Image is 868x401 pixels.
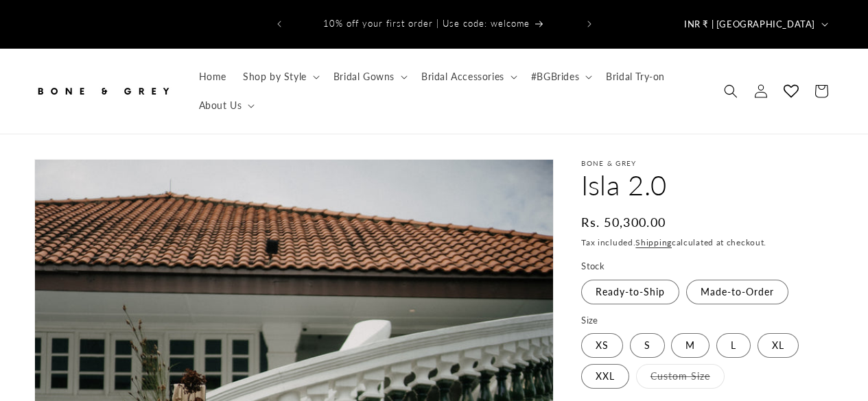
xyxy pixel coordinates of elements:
[421,71,504,83] span: Bridal Accessories
[686,280,788,304] label: Made-to-Order
[581,167,834,203] h1: Isla 2.0
[581,314,600,328] legend: Size
[323,18,530,29] span: 10% off your first order | Use code: welcome
[264,11,294,37] button: Previous announcement
[716,333,751,358] label: L
[191,62,235,91] a: Home
[581,236,834,250] div: Tax included. calculated at checkout.
[671,333,709,358] label: M
[243,71,307,83] span: Shop by Style
[581,333,623,358] label: XS
[606,71,665,83] span: Bridal Try-on
[758,333,799,358] label: XL
[413,62,523,91] summary: Bridal Accessories
[598,62,673,91] a: Bridal Try-on
[581,159,834,167] p: Bone & Grey
[333,71,395,83] span: Bridal Gowns
[30,71,177,111] a: Bone and Grey Bridal
[523,62,598,91] summary: #BGBrides
[574,11,605,37] button: Next announcement
[199,71,226,83] span: Home
[581,213,666,232] span: Rs. 50,300.00
[235,62,325,91] summary: Shop by Style
[581,364,629,389] label: XXL
[630,333,665,358] label: S
[676,11,834,37] button: INR ₹ | [GEOGRAPHIC_DATA]
[581,280,679,304] label: Ready-to-Ship
[635,237,672,247] a: Shipping
[531,71,579,83] span: #BGBrides
[191,91,261,120] summary: About Us
[34,76,172,106] img: Bone and Grey Bridal
[581,260,606,274] legend: Stock
[716,76,746,106] summary: Search
[684,18,815,32] span: INR ₹ | [GEOGRAPHIC_DATA]
[199,99,242,112] span: About Us
[325,62,413,91] summary: Bridal Gowns
[636,364,725,389] label: Custom Size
